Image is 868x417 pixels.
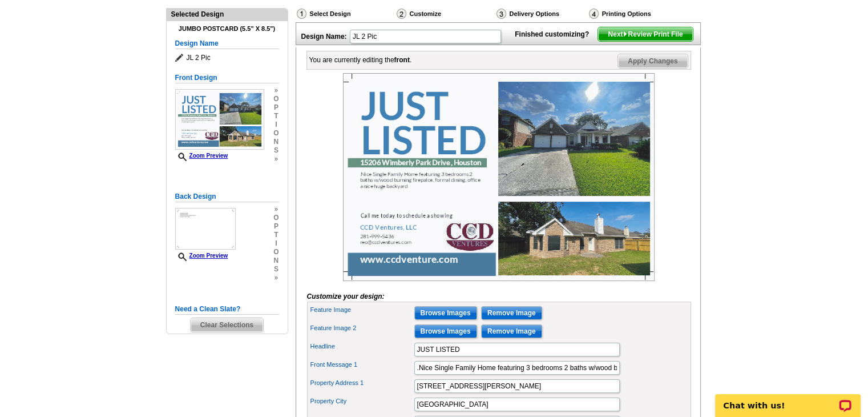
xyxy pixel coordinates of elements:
[167,9,288,19] div: Selected Design
[343,73,655,281] img: Z18895531_00001_1.jpg
[414,324,477,338] input: Browse Images
[495,8,588,19] div: Delivery Options
[273,86,278,95] span: »
[496,9,506,19] img: Delivery Options
[307,292,385,300] i: Customize your design:
[310,378,413,388] label: Property Address 1
[273,231,278,239] span: t
[394,56,410,64] b: front
[175,191,279,202] h5: Back Design
[598,27,692,41] span: Next Review Print File
[191,318,263,332] span: Clear Selections
[273,256,278,265] span: n
[481,306,542,320] input: Remove Image
[297,9,306,19] img: Select Design
[273,239,278,248] span: i
[623,31,628,37] img: button-next-arrow-white.png
[175,304,279,315] h5: Need a Clean Slate?
[301,33,347,41] strong: Design Name:
[296,8,395,22] div: Select Design
[618,54,687,68] span: Apply Changes
[273,112,278,121] span: t
[414,306,477,320] input: Browse Images
[273,138,278,146] span: n
[588,8,689,19] div: Printing Options
[273,222,278,231] span: p
[273,129,278,138] span: o
[589,9,599,19] img: Printing Options & Summary
[273,274,278,282] span: »
[310,305,413,315] label: Feature Image
[515,30,596,38] strong: Finished customizing?
[175,252,228,259] a: Zoom Preview
[273,205,278,214] span: »
[175,208,236,250] img: small-thumb.jpg
[273,155,278,163] span: »
[273,95,278,103] span: o
[273,214,278,222] span: o
[273,146,278,155] span: s
[273,121,278,129] span: i
[397,9,406,19] img: Customize
[310,360,413,370] label: Front Message 1
[481,324,542,338] input: Remove Image
[310,396,413,406] label: Property City
[175,38,279,49] h5: Design Name
[273,103,278,112] span: p
[175,73,279,83] h5: Front Design
[175,89,264,150] img: Z18895531_00001_1.jpg
[175,25,279,33] h4: Jumbo Postcard (5.5" x 8.5")
[310,323,413,333] label: Feature Image 2
[273,265,278,274] span: s
[309,55,412,65] div: You are currently editing the .
[310,342,413,351] label: Headline
[273,248,278,256] span: o
[395,8,495,22] div: Customize
[175,153,228,159] a: Zoom Preview
[175,52,279,63] span: JL 2 Pic
[708,381,868,417] iframe: LiveChat chat widget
